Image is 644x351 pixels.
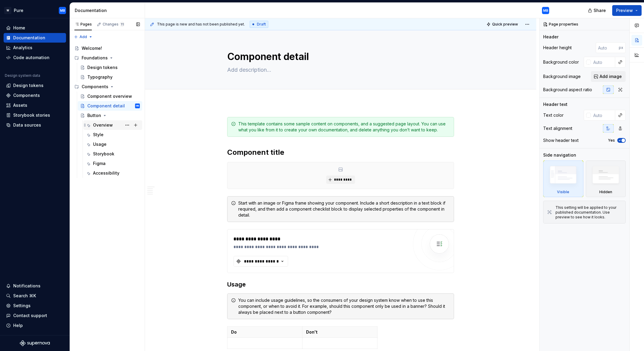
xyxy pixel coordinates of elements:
button: Search ⌘K [4,291,66,301]
div: Search ⌘K [13,293,36,299]
div: Welcome! [82,45,102,51]
div: Components [82,84,108,90]
a: Welcome! [72,43,142,53]
div: Start with an image or Figma frame showing your component. Include a short description in a text ... [238,200,450,218]
a: Style [83,130,142,139]
div: Side navigation [543,152,576,158]
a: Home [4,23,66,33]
a: Button [78,111,142,120]
span: Preview [616,7,633,13]
button: Quick preview [485,20,521,28]
div: Usage [93,141,107,147]
button: Share [585,5,610,16]
a: Analytics [4,43,66,52]
span: 11 [120,22,125,27]
div: Accessibility [93,170,119,176]
a: Component overview [78,91,142,101]
div: Code automation [13,55,50,61]
div: Documentation [13,35,45,41]
div: Pure [14,7,23,13]
div: Show header text [543,137,579,143]
a: Usage [83,139,142,149]
button: Contact support [4,311,66,320]
a: Components [4,91,66,100]
div: Hidden [586,160,626,197]
div: Pages [74,22,92,27]
div: This setting will be applied to your published documentation. Use preview to see how it looks. [555,205,622,220]
input: Auto [596,42,619,53]
div: Storybook stories [13,112,50,118]
button: WPureMB [1,4,68,17]
div: MB [136,103,139,109]
button: Preview [612,5,642,16]
div: This template contains some sample content on components, and a suggested page layout. You can us... [238,121,450,133]
button: Help [4,321,66,330]
a: Data sources [4,120,66,130]
a: Storybook [83,149,142,159]
div: Analytics [13,45,32,51]
a: Typography [78,72,142,82]
strong: Don't [306,329,317,334]
div: You can include usage guidelines, so the consumers of your design system know when to use this co... [238,297,450,315]
div: Visible [557,190,569,194]
div: Page tree [72,43,142,178]
div: Header text [543,101,567,107]
div: MB [543,8,548,13]
h3: Usage [227,280,454,289]
span: Draft [257,22,266,27]
div: Help [13,322,23,328]
div: Hidden [599,190,612,194]
div: Component overview [87,93,132,99]
h2: Component title [227,148,454,157]
a: Accessibility [83,168,142,178]
div: Background color [543,59,579,65]
div: Design tokens [13,82,44,88]
div: Foundations [82,55,108,61]
div: Style [93,132,104,138]
a: Settings [4,301,66,310]
div: Design system data [5,73,40,78]
div: Components [13,92,40,98]
span: Add [80,34,87,39]
textarea: Component detail [226,49,453,64]
div: Typography [87,74,113,80]
a: Design tokens [78,63,142,72]
input: Auto [591,110,615,121]
div: Data sources [13,122,41,128]
a: Storybook stories [4,110,66,120]
div: MB [60,8,65,13]
div: Settings [13,303,31,309]
div: Design tokens [87,64,118,70]
div: Foundations [72,53,142,63]
div: Overview [93,122,113,128]
div: Button [87,112,101,118]
div: Storybook [93,151,114,157]
strong: Do [231,329,237,334]
div: Assets [13,102,27,108]
button: Add image [591,71,626,82]
svg: Supernova Logo [20,340,50,346]
a: Overview [83,120,142,130]
span: Share [594,7,606,13]
div: Visible [543,160,583,197]
div: Changes [103,22,125,27]
div: Text color [543,112,564,118]
span: Quick preview [492,22,518,27]
div: Home [13,25,25,31]
input: Auto [591,57,615,67]
span: Add image [600,73,622,79]
div: Components [72,82,142,91]
a: Component detailMB [78,101,142,111]
div: Background aspect ratio [543,87,592,93]
div: Text alignment [543,125,572,131]
div: Figma [93,160,106,166]
div: Background image [543,73,581,79]
a: Code automation [4,53,66,62]
div: Component detail [87,103,125,109]
div: Notifications [13,283,41,289]
a: Figma [83,159,142,168]
span: This page is new and has not been published yet. [157,22,245,27]
a: Documentation [4,33,66,43]
div: Contact support [13,313,47,319]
